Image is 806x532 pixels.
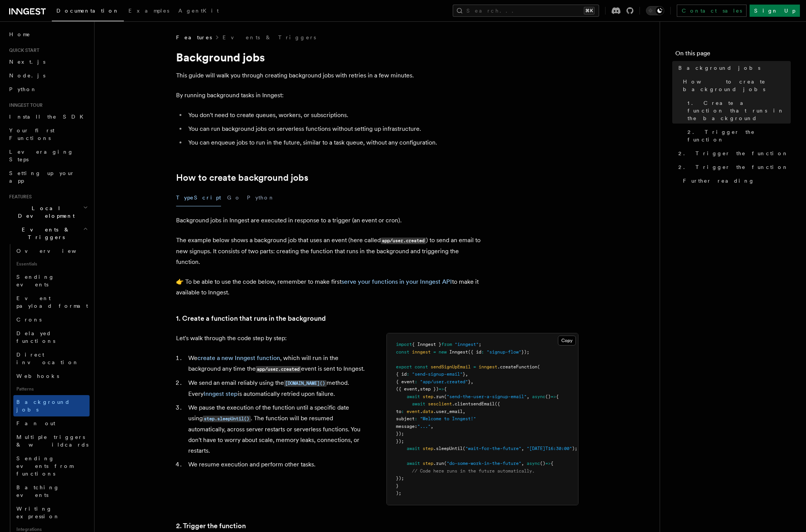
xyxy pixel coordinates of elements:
p: Let's walk through the code step by step: [176,333,368,344]
span: Examples [128,8,169,14]
span: await [407,446,420,451]
span: .createFunction [497,364,537,370]
li: You don't need to create queues, workers, or subscriptions. [186,110,481,121]
span: export [396,364,412,370]
span: const [415,364,428,370]
span: } [468,379,471,384]
button: Python [247,189,275,206]
span: "app/user.created" [420,379,468,384]
p: This guide will walk you through creating background jobs with retries in a few minutes. [176,70,481,81]
span: to [396,409,401,414]
a: Further reading [680,174,791,188]
span: "Welcome to Inngest!" [420,416,476,421]
span: Python [9,86,37,92]
a: Background jobs [675,61,791,75]
span: Inngest tour [6,102,43,108]
span: , [471,379,473,384]
span: Background jobs [678,64,760,72]
span: "wait-for-the-future" [465,446,521,451]
a: serve your functions in your Inngest API [341,278,452,285]
span: .sleepUntil [433,446,463,451]
span: Direct invocation [16,352,79,365]
span: } [396,483,399,489]
a: Node.js [6,69,90,82]
span: , [465,371,468,377]
li: We send an email reliably using the method. Every is automatically retried upon failure. [186,378,368,399]
span: => [551,394,556,399]
a: Your first Functions [6,124,90,145]
span: ( [463,446,465,451]
a: Multiple triggers & wildcards [13,430,90,452]
span: async [532,394,545,399]
span: Crons [16,317,42,323]
span: AgentKit [178,8,219,14]
a: Documentation [52,2,124,21]
code: app/user.created [256,366,301,373]
span: ( [537,364,540,370]
span: Quick start [6,47,39,53]
span: 2. Trigger the function [678,163,788,171]
span: step }) [420,386,439,392]
li: We pause the execution of the function until a specific date using . The function will be resumed... [186,402,368,456]
span: "signup-flow" [487,349,521,355]
a: Events & Triggers [223,34,316,41]
code: app/user.created [381,238,426,244]
span: , [431,424,433,429]
span: { id [396,371,407,377]
span: Writing expression [16,506,60,519]
a: Webhooks [13,369,90,383]
button: Toggle dark mode [646,6,664,15]
span: { event [396,379,415,384]
a: Python [6,82,90,96]
span: How to create background jobs [683,78,791,93]
span: ; [479,342,481,347]
a: Sign Up [750,5,800,17]
span: { [551,461,553,466]
span: "send-the-user-a-signup-email" [447,394,527,399]
span: .run [433,461,444,466]
li: We , which will run in the background any time the event is sent to Inngest. [186,353,368,374]
span: await [412,401,425,407]
a: Event payload format [13,291,90,313]
span: Your first Functions [9,127,54,141]
span: step [423,461,433,466]
span: step [423,446,433,451]
span: inngest [479,364,497,370]
span: Webhooks [16,373,59,379]
span: Overview [16,248,95,254]
span: .user_email [433,409,463,414]
span: Features [6,194,32,200]
span: { [444,386,447,392]
span: ( [444,461,447,466]
span: }); [396,476,404,481]
code: step.sleepUntil() [203,416,251,422]
span: Events & Triggers [6,226,83,241]
span: Features [176,34,212,41]
span: Sending events [16,274,54,288]
a: Background jobs [13,395,90,416]
span: Batching events [16,484,59,498]
a: 2. Trigger the function [675,160,791,174]
p: The example below shows a background job that uses an event (here called ) to send an email to ne... [176,235,481,267]
a: AgentKit [174,2,223,21]
span: ( [444,394,447,399]
a: Contact sales [677,5,747,17]
span: sesclient [428,401,452,407]
span: Inngest [449,349,468,355]
span: : [401,409,404,414]
span: }); [396,431,404,436]
p: By running background tasks in Inngest: [176,90,481,101]
span: Leveraging Steps [9,149,74,162]
a: Writing expression [13,502,90,523]
span: Further reading [683,177,755,185]
span: , [521,446,524,451]
a: Direct invocation [13,348,90,369]
a: create a new Inngest function [197,354,280,362]
span: Install the SDK [9,114,88,120]
span: await [407,394,420,399]
span: Fan out [16,420,55,426]
button: TypeScript [176,189,221,206]
a: Overview [13,244,90,258]
a: Home [6,27,90,41]
span: "inngest" [455,342,479,347]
